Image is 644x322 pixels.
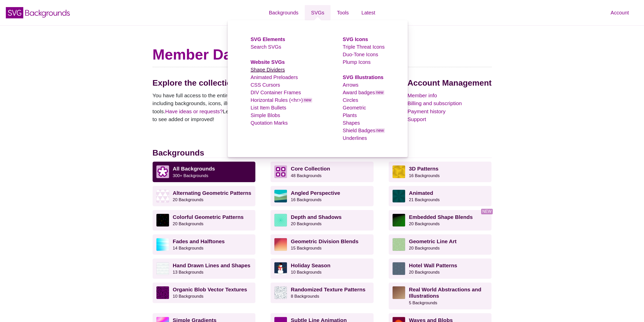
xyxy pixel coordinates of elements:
small: 5 Backgrounds [409,300,437,305]
img: intersecting outlined circles formation pattern [392,262,405,275]
img: vector art snowman with black hat, branch arms, and carrot nose [274,262,287,275]
a: Shield Badgesnew [343,128,385,133]
strong: Depth and Shadows [291,214,342,220]
a: Animated21 Backgrounds [389,186,492,206]
strong: 3D Patterns [409,166,439,172]
strong: Angled Perspective [291,190,340,196]
img: Purple vector splotches [156,286,169,299]
a: Have ideas or requests? [165,108,223,114]
a: Tools [330,5,355,20]
img: white subtle wave background [156,262,169,275]
a: All Backgrounds 300+ Backgrounds [153,162,256,182]
a: Circles [343,97,358,103]
strong: SVG Illustrations [343,74,383,80]
span: new [375,128,385,133]
a: Embedded Shape Blends20 Backgrounds [389,210,492,230]
img: light purple and white alternating triangle pattern [156,190,169,202]
a: Underlines [343,135,367,141]
h1: Member Dashboard [153,46,492,63]
a: Hand Drawn Lines and Shapes13 Backgrounds [153,258,256,279]
small: 16 Backgrounds [409,173,440,178]
img: green to black rings rippling away from corner [392,214,405,226]
strong: Embedded Shape Blends [409,214,473,220]
a: Geometric Line Art20 Backgrounds [389,234,492,255]
a: Arrows [343,82,358,88]
img: gray texture pattern on white [274,286,287,299]
a: Website SVGs [251,59,285,65]
small: 16 Backgrounds [291,197,321,202]
strong: Colorful Geometric Patterns [173,214,244,220]
small: 48 Backgrounds [291,173,321,178]
a: Fades and Halftones14 Backgrounds [153,234,256,255]
h2: Backgrounds [153,148,492,158]
a: List Item Bullets [251,105,286,110]
p: You have full access to the entire library of graphics—including backgrounds, icons, illustration... [153,91,292,123]
strong: Real World Abstractions and Illustrations [409,287,481,299]
small: 15 Backgrounds [291,246,321,251]
strong: Alternating Geometric Patterns [173,190,251,196]
a: Geometric [343,105,366,110]
a: Shape Dividers [251,67,285,72]
a: Payment history [407,107,491,116]
a: Account [604,5,635,20]
img: abstract landscape with sky mountains and water [274,190,287,202]
a: Randomized Texture Patterns8 Backgrounds [271,282,373,303]
img: wooden floor pattern [392,286,405,299]
span: new [303,98,312,103]
small: 20 Backgrounds [409,270,440,275]
a: Core Collection 48 Backgrounds [271,162,373,182]
small: 8 Backgrounds [291,294,319,299]
small: 10 Backgrounds [173,294,203,299]
a: Hotel Wall Patterns20 Backgrounds [389,258,492,279]
strong: Hand Drawn Lines and Shapes [173,262,251,268]
img: red-to-yellow gradient large pixel grid [274,238,287,251]
small: 21 Backgrounds [409,197,440,202]
a: Triple Threat Icons [343,44,385,50]
a: Simple Blobs [251,112,280,118]
a: Billing and subscription [407,99,491,107]
strong: Holiday Season [291,262,330,268]
span: new [375,90,384,95]
small: 10 Backgrounds [291,270,321,275]
a: SVG Icons [343,36,368,42]
a: Animated Preloaders [251,74,298,80]
a: Depth and Shadows20 Backgrounds [271,210,373,230]
strong: Organic Blob Vector Textures [173,287,247,292]
a: Plants [343,112,357,118]
a: CSS Cursors [251,82,280,88]
a: Plump Icons [343,59,370,65]
a: 3D Patterns16 Backgrounds [389,162,492,182]
strong: Animated [409,190,433,196]
a: Quotation Marks [251,120,288,126]
a: Duo-Tone Icons [343,52,378,57]
a: Award badgesnew [343,90,384,95]
small: 20 Backgrounds [173,221,203,226]
a: Shapes [343,120,360,126]
strong: Geometric Line Art [409,238,456,244]
img: green rave light effect animated background [392,190,405,202]
a: Backgrounds [262,5,305,20]
a: Horizontal Rules (<hr>)new [251,97,312,103]
a: DIV Container Frames [251,90,301,95]
strong: Randomized Texture Patterns [291,287,365,292]
img: geometric web of connecting lines [392,238,405,251]
img: fancy golden cube pattern [392,165,405,178]
small: 13 Backgrounds [173,270,203,275]
a: Latest [355,5,381,20]
small: 300+ Backgrounds [173,173,208,178]
h2: Explore the collection [153,78,292,88]
a: SVG Elements [251,36,285,42]
a: Angled Perspective16 Backgrounds [271,186,373,206]
strong: Core Collection [291,166,330,172]
img: blue lights stretching horizontally over white [156,238,169,251]
small: 20 Backgrounds [291,221,321,226]
a: Search SVGs [251,44,281,50]
a: Holiday Season10 Backgrounds [271,258,373,279]
small: 14 Backgrounds [173,246,203,251]
a: Geometric Division Blends15 Backgrounds [271,234,373,255]
a: Member info [407,91,491,100]
img: a rainbow pattern of outlined geometric shapes [156,214,169,226]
